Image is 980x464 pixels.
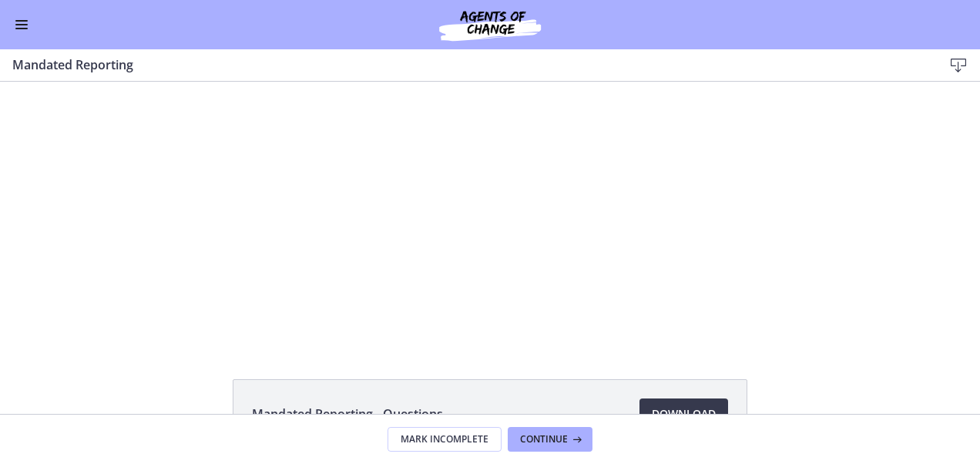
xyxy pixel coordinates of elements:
button: Continue [508,427,592,452]
span: Continue [520,433,568,446]
h3: Mandated Reporting [12,55,918,74]
button: Enable menu [12,15,31,34]
span: Mark Incomplete [401,433,488,446]
span: Mandated Reporting - Questions [252,405,443,423]
button: Mark Incomplete [388,427,502,452]
a: Download [639,398,728,429]
span: Download [652,405,716,423]
img: Agents of Change [398,6,582,43]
